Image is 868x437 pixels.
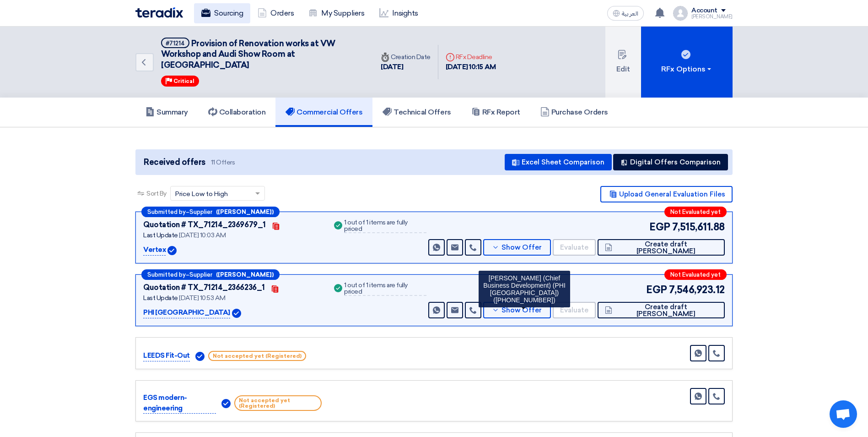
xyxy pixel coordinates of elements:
a: Insights [372,3,426,23]
span: Supplier [189,272,212,278]
p: EGS modern-engineering [143,393,216,414]
h5: Commercial Offers [286,108,362,117]
span: Evaluate [560,307,588,314]
button: Excel Sheet Comparison [505,154,612,170]
span: 7,546,923.12 [669,282,725,297]
p: PHI [GEOGRAPHIC_DATA] [143,307,230,318]
b: ([PERSON_NAME]) [216,209,274,215]
a: Commercial Offers [275,98,372,127]
span: 11 Offers [211,158,235,167]
a: Orders [250,3,301,23]
div: RFx Deadline [446,52,496,62]
div: – [141,207,280,217]
span: Supplier [189,209,212,215]
img: Verified Account [232,309,241,318]
span: EGP [646,282,667,297]
div: 1 out of 1 items are fully priced [344,219,426,233]
div: Account [691,7,717,15]
span: Evaluate [560,244,588,251]
button: Edit [605,27,641,98]
div: [PERSON_NAME] [691,14,733,19]
h5: Purchase Orders [540,108,608,117]
div: [DATE] [381,62,431,72]
span: Not Evaluated yet [670,272,721,278]
span: Not accepted yet (Registered) [234,395,322,411]
h5: Collaboration [208,108,266,117]
b: ([PERSON_NAME]) [216,272,274,278]
span: Create draft [PERSON_NAME] [615,241,717,255]
img: Verified Account [167,246,177,255]
div: Quotation # TX_71214_2366236_1 [143,282,265,293]
h5: Provision of Renovation works at VW Workshop and Audi Show Room at Moharam Bek [161,38,362,71]
span: Received offers [144,156,205,169]
span: Not Evaluated yet [670,209,721,215]
a: Collaboration [198,98,276,127]
span: Provision of Renovation works at VW Workshop and Audi Show Room at [GEOGRAPHIC_DATA] [161,38,335,70]
img: Verified Account [221,399,231,408]
span: [DATE] 10:53 AM [179,294,225,302]
span: EGP [649,219,670,235]
h5: Technical Offers [383,108,451,117]
span: Price Low to High [175,189,228,199]
div: #71214 [166,40,185,46]
span: Submitted by [147,209,186,215]
a: Technical Offers [372,98,461,127]
span: العربية [622,11,638,17]
div: Creation Date [381,52,431,62]
span: [DATE] 10:03 AM [179,231,226,239]
span: Sort By [146,189,167,198]
button: RFx Options [641,27,733,98]
button: Create draft [PERSON_NAME] [598,302,725,318]
button: Upload General Evaluation Files [600,186,733,202]
div: [DATE] 10:15 AM [446,62,496,72]
a: Purchase Orders [530,98,618,127]
span: Last Update [143,231,178,239]
a: RFx Report [461,98,530,127]
span: Show Offer [501,244,542,251]
img: profile_test.png [673,6,688,21]
div: RFx Options [661,64,713,75]
button: Evaluate [553,239,596,256]
a: Sourcing [194,3,250,23]
img: Teradix logo [135,7,183,18]
h5: Summary [146,108,188,117]
span: 7,515,611.88 [672,219,725,235]
div: Open chat [830,400,857,428]
button: Digital Offers Comparison [613,154,728,170]
button: Show Offer [483,239,551,256]
span: Not accepted yet (Registered) [208,351,306,361]
button: العربية [607,6,644,21]
button: Evaluate [553,302,596,318]
img: Verified Account [195,352,205,361]
span: Show Offer [501,307,542,314]
h5: RFx Report [471,108,520,117]
button: Show Offer [483,302,551,318]
div: Quotation # TX_71214_2369679_1 [143,219,266,230]
div: 1 out of 1 items are fully priced [344,282,426,296]
div: – [141,269,280,280]
p: LEEDS Fit-Out [143,350,190,361]
span: Last Update [143,294,178,302]
p: Vertex [143,245,166,256]
button: Create draft [PERSON_NAME] [598,239,725,256]
a: Summary [135,98,198,127]
div: [PERSON_NAME] (Chief Business Development) (PHI [GEOGRAPHIC_DATA]) ([PHONE_NUMBER]) [479,271,570,307]
span: Create draft [PERSON_NAME] [615,304,717,317]
span: Critical [173,78,194,84]
span: Submitted by [147,272,186,278]
a: My Suppliers [301,3,372,23]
